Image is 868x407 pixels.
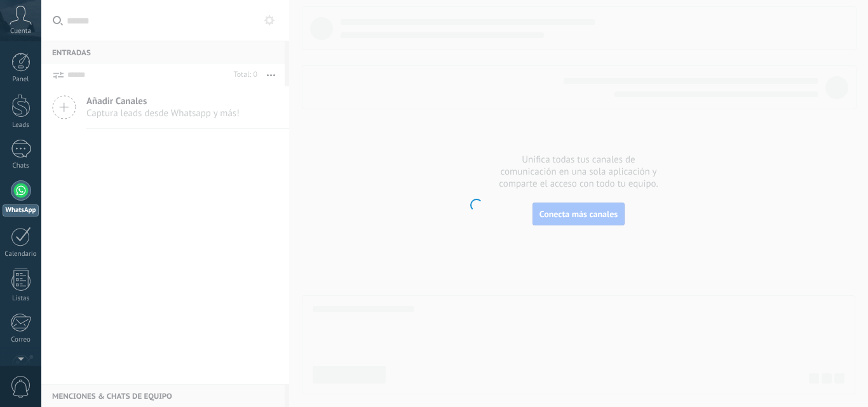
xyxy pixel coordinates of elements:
span: Cuenta [10,27,31,36]
div: WhatsApp [3,204,39,217]
div: Listas [3,295,39,303]
div: Correo [3,336,39,344]
div: Panel [3,76,39,84]
div: Chats [3,162,39,170]
div: Leads [3,121,39,130]
div: Calendario [3,250,39,258]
